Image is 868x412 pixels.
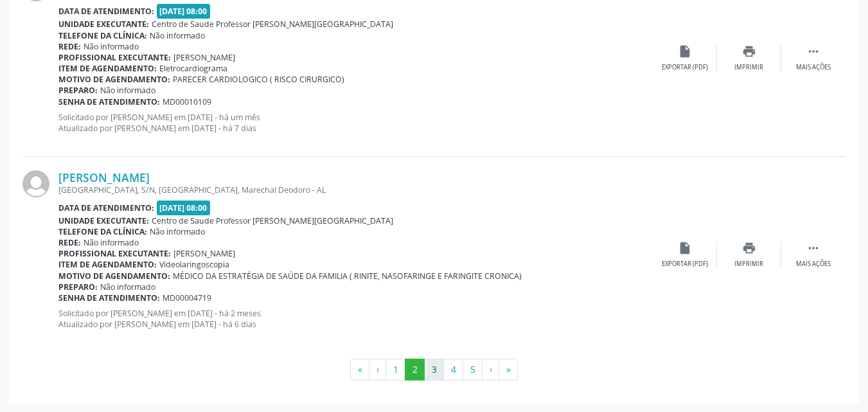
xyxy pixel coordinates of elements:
b: Senha de atendimento: [58,96,160,107]
b: Motivo de agendamento: [58,271,170,282]
b: Motivo de agendamento: [58,74,170,85]
b: Preparo: [58,85,98,96]
i:  [806,44,820,58]
button: Go to page 1 [385,359,405,381]
div: Imprimir [734,63,763,72]
b: Data de atendimento: [58,202,154,213]
b: Profissional executante: [58,52,171,63]
b: Telefone da clínica: [58,226,147,237]
button: Go to page 4 [443,359,463,381]
span: Centro de Saude Professor [PERSON_NAME][GEOGRAPHIC_DATA] [152,19,393,30]
span: Não informado [100,85,155,96]
div: [GEOGRAPHIC_DATA], S/N, [GEOGRAPHIC_DATA], Marechal Deodoro - AL [58,184,653,195]
div: Mais ações [796,63,831,72]
div: Imprimir [734,260,763,269]
p: Solicitado por [PERSON_NAME] em [DATE] - há um mês Atualizado por [PERSON_NAME] em [DATE] - há 7 ... [58,112,653,134]
b: Senha de atendimento: [58,292,160,303]
b: Data de atendimento: [58,6,154,17]
b: Unidade executante: [58,215,149,226]
span: Videolaringoscopia [159,259,229,270]
button: Go to last page [499,359,518,381]
b: Item de agendamento: [58,63,157,74]
b: Rede: [58,41,81,52]
b: Item de agendamento: [58,259,157,270]
ul: Pagination [22,359,846,381]
b: Preparo: [58,282,98,292]
span: Não informado [84,41,139,52]
button: Go to page 5 [463,359,483,381]
span: Eletrocardiograma [159,63,227,74]
button: Go to first page [350,359,369,381]
button: Go to page 3 [424,359,444,381]
a: [PERSON_NAME] [58,170,150,184]
i: print [742,44,756,58]
span: MÉDICO DA ESTRATÉGIA DE SAÚDE DA FAMILIA ( RINITE, NASOFARINGE E FARINGITE CRONICA) [173,271,522,282]
span: Centro de Saude Professor [PERSON_NAME][GEOGRAPHIC_DATA] [152,215,393,226]
span: [DATE] 08:00 [157,4,211,19]
span: MD00004719 [163,292,211,303]
span: [PERSON_NAME] [173,248,235,259]
b: Rede: [58,237,81,248]
i: insert_drive_file [678,241,692,255]
button: Go to page 2 [405,359,425,381]
div: Exportar (PDF) [662,63,708,72]
i:  [806,241,820,255]
span: [DATE] 08:00 [157,201,211,215]
button: Go to previous page [369,359,386,381]
div: Mais ações [796,260,831,269]
img: img [22,170,49,197]
span: Não informado [100,282,155,292]
b: Unidade executante: [58,19,149,30]
i: print [742,241,756,255]
b: Telefone da clínica: [58,30,147,41]
span: Não informado [150,30,205,41]
p: Solicitado por [PERSON_NAME] em [DATE] - há 2 meses Atualizado por [PERSON_NAME] em [DATE] - há 6... [58,308,653,330]
span: PARECER CARDIOLOGICO ( RISCO CIRURGICO) [173,74,344,85]
span: Não informado [150,226,205,237]
span: MD00010109 [163,96,211,107]
span: [PERSON_NAME] [173,52,235,63]
div: Exportar (PDF) [662,260,708,269]
span: Não informado [84,237,139,248]
i: insert_drive_file [678,44,692,58]
button: Go to next page [482,359,499,381]
b: Profissional executante: [58,248,171,259]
